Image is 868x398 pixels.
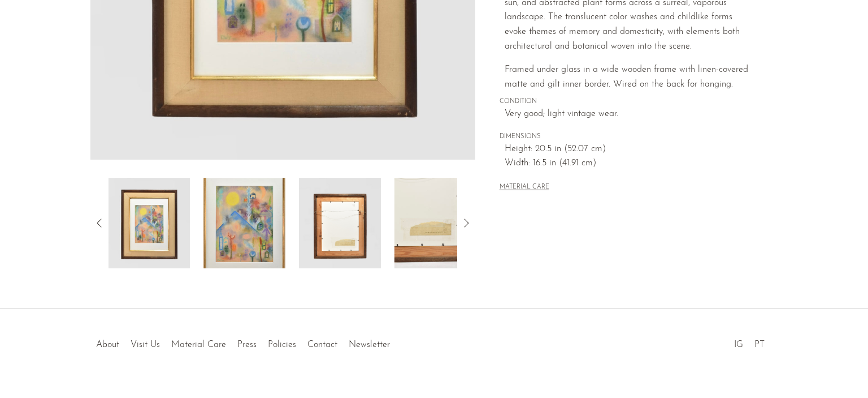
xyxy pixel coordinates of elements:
a: IG [734,340,743,349]
a: Visit Us [131,340,160,349]
a: Policies [268,340,296,349]
a: Press [237,340,257,349]
a: Contact [307,340,337,349]
span: CONDITION [500,97,754,107]
span: Height: 20.5 in (52.07 cm) [505,142,754,157]
ul: Quick links [90,331,396,353]
ul: Social Medias [728,331,770,353]
img: Figural Pastel Composition, Framed [394,178,476,268]
a: About [96,340,119,349]
img: Figural Pastel Composition, Framed [108,178,190,268]
p: Framed under glass in a wide wooden frame with linen-covered matte and gilt inner border. Wired o... [505,63,754,92]
img: Figural Pastel Composition, Framed [203,178,285,268]
a: PT [754,340,765,349]
img: Figural Pastel Composition, Framed [299,178,381,268]
span: DIMENSIONS [500,132,754,142]
span: Width: 16.5 in (41.91 cm) [505,156,754,171]
a: Material Care [171,340,226,349]
button: MATERIAL CARE [500,183,549,192]
span: Very good; light vintage wear. [505,107,754,122]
